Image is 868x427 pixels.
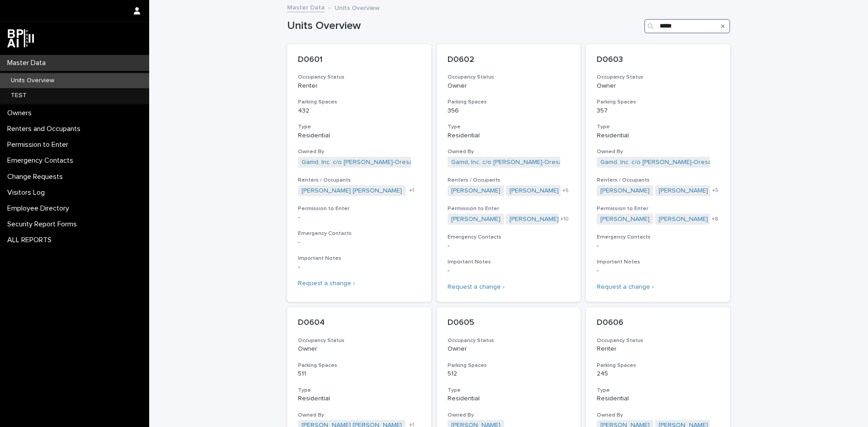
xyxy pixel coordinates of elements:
[597,387,719,394] h3: Type
[448,177,570,184] h3: Renters / Occupants
[4,109,39,117] p: Owners
[448,55,570,65] p: D0602
[448,370,570,378] p: 512
[4,188,52,197] p: Visitors Log
[597,337,719,344] h3: Occupancy Status
[448,107,570,115] p: 356
[448,205,570,212] h3: Permission to Enter
[298,387,420,394] h3: Type
[4,59,53,67] p: Master Data
[586,44,730,302] a: D0603Occupancy StatusOwnerParking Spaces357TypeResidentialOwned ByGamd, Inc. c/o [PERSON_NAME]-Or...
[448,284,505,290] a: Request a change ›
[298,99,420,106] h3: Parking Spaces
[560,216,569,222] span: + 10
[448,412,570,419] h3: Owned By
[298,239,420,246] p: -
[4,77,61,84] p: Units Overview
[298,318,420,328] p: D0604
[302,187,402,195] a: [PERSON_NAME] [PERSON_NAME]
[4,204,76,213] p: Employee Directory
[451,159,566,166] a: Gamd, Inc. c/o [PERSON_NAME]-Oresan
[4,156,80,165] p: Emergency Contacts
[448,148,570,155] h3: Owned By
[298,370,420,378] p: 511
[298,362,420,369] h3: Parking Spaces
[448,395,570,403] p: Residential
[4,92,34,99] p: TEST
[298,280,355,286] a: Request a change ›
[448,258,570,266] h3: Important Notes
[600,159,715,166] a: Gamd, Inc. c/o [PERSON_NAME]-Oresan
[597,284,654,290] a: Request a change ›
[600,216,650,223] a: [PERSON_NAME]
[597,234,719,241] h3: Emergency Contacts
[597,242,719,250] p: -
[448,345,570,353] p: Owner
[659,187,708,195] a: [PERSON_NAME]
[597,82,719,90] p: Owner
[448,362,570,369] h3: Parking Spaces
[509,216,559,223] a: [PERSON_NAME]
[597,258,719,266] h3: Important Notes
[4,220,84,229] p: Security Report Forms
[448,99,570,106] h3: Parking Spaces
[4,141,75,149] p: Permission to Enter
[4,173,70,181] p: Change Requests
[448,387,570,394] h3: Type
[298,230,420,237] h3: Emergency Contacts
[287,44,431,302] a: D0601Occupancy StatusRenterParking Spaces432TypeResidentialOwned ByGamd, Inc. c/o [PERSON_NAME]-O...
[644,19,730,33] input: Search
[298,107,420,115] p: 432
[298,395,420,403] p: Residential
[448,234,570,241] h3: Emergency Contacts
[409,188,414,193] span: + 1
[298,412,420,419] h3: Owned By
[597,123,719,131] h3: Type
[597,345,719,353] p: Renter
[4,236,59,244] p: ALL REPORTS
[597,362,719,369] h3: Parking Spaces
[298,255,420,262] h3: Important Notes
[298,177,420,184] h3: Renters / Occupants
[712,188,718,193] span: + 5
[597,395,719,403] p: Residential
[298,345,420,353] p: Owner
[562,188,569,193] span: + 5
[597,107,719,115] p: 357
[437,44,581,302] a: D0602Occupancy StatusOwnerParking Spaces356TypeResidentialOwned ByGamd, Inc. c/o [PERSON_NAME]-Or...
[298,214,420,221] p: -
[298,148,420,155] h3: Owned By
[298,123,420,131] h3: Type
[597,132,719,140] p: Residential
[298,55,420,65] p: D0601
[287,2,325,12] a: Master Data
[712,216,718,222] span: + 8
[597,370,719,378] p: 245
[451,187,500,195] a: [PERSON_NAME]
[448,242,570,250] p: -
[287,19,641,33] h1: Units Overview
[597,412,719,419] h3: Owned By
[448,132,570,140] p: Residential
[448,267,570,275] p: -
[509,187,559,195] a: [PERSON_NAME]
[298,205,420,212] h3: Permission to Enter
[448,318,570,328] p: D0605
[659,216,708,223] a: [PERSON_NAME]
[600,187,650,195] a: [PERSON_NAME]
[597,205,719,212] h3: Permission to Enter
[302,159,416,166] a: Gamd, Inc. c/o [PERSON_NAME]-Oresan
[298,263,420,271] p: -
[448,337,570,344] h3: Occupancy Status
[597,74,719,81] h3: Occupancy Status
[4,125,88,133] p: Renters and Occupants
[597,318,719,328] p: D0606
[451,216,500,223] a: [PERSON_NAME]
[298,74,420,81] h3: Occupancy Status
[597,55,719,65] p: D0603
[298,132,420,140] p: Residential
[597,148,719,155] h3: Owned By
[597,99,719,106] h3: Parking Spaces
[298,337,420,344] h3: Occupancy Status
